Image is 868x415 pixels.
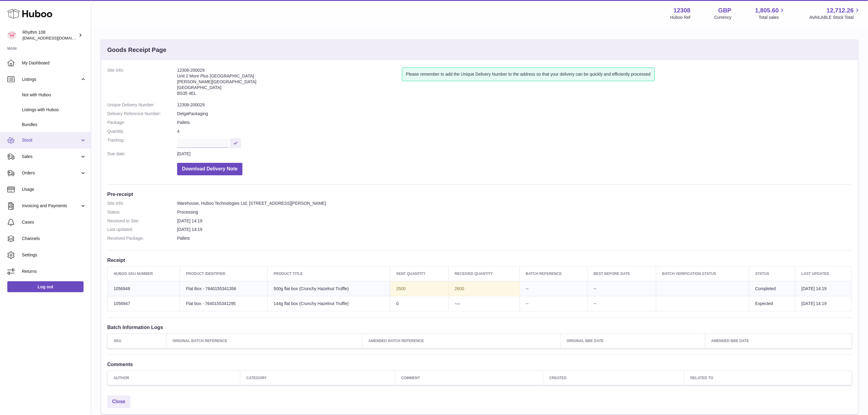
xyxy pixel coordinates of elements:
[177,151,852,157] dd: [DATE]
[755,6,786,20] a: 1,805.60 Total sales
[390,267,449,281] th: Sent Quantity
[795,296,852,311] td: [DATE] 14:19
[520,267,587,281] th: Batch Reference
[749,267,795,281] th: Status
[22,203,80,209] span: Invoicing and Payments
[22,170,80,176] span: Orders
[107,201,177,206] dt: Site Info:
[107,396,130,408] a: Close
[795,267,852,281] th: Last updated
[7,31,16,40] img: orders@rhythm108.com
[240,371,395,385] th: Category
[177,67,402,99] address: 12308-200029 Unit 2 More Plus [GEOGRAPHIC_DATA] [PERSON_NAME][GEOGRAPHIC_DATA] [GEOGRAPHIC_DATA] ...
[177,163,242,175] button: Download Delivery Note
[22,154,80,159] span: Sales
[390,281,449,296] td: 2500
[180,296,267,311] td: Flat box - 7640155341295
[22,137,80,143] span: Stock
[107,361,852,368] h3: Comments
[749,296,795,311] td: Expected
[674,6,691,15] strong: 12308
[267,281,390,296] td: 500g flat box (Crunchy Hazelnut Truffle)
[107,102,177,108] dt: Unique Delivery Number:
[755,6,779,15] span: 1,805.60
[177,102,852,108] dd: 12308-200029
[362,334,561,348] th: Amended Batch Reference
[177,235,852,241] dd: Pallets
[177,227,852,232] dd: [DATE] 14:19
[390,296,449,311] td: 0
[656,267,749,281] th: Batch Verification Status
[107,129,177,134] dt: Quantity:
[560,334,705,348] th: Original BBE Date
[22,36,89,40] span: [EMAIL_ADDRESS][DOMAIN_NAME]
[22,107,86,113] span: Listings with Huboo
[22,187,86,192] span: Usage
[22,236,86,242] span: Channels
[107,137,177,148] dt: Tracking:
[107,257,852,263] h3: Receipt
[448,281,520,296] td: 2600
[267,267,390,281] th: Product title
[587,267,656,281] th: Best Before Date
[22,269,86,274] span: Returns
[107,151,177,157] dt: Due date:
[22,252,86,258] span: Settings
[448,296,520,311] td: -—
[543,371,684,385] th: Created
[714,15,732,20] div: Currency
[108,371,240,385] th: Author
[177,111,852,117] dd: DelgaPackaging
[180,281,267,296] td: Flat Box - 7640155341356
[22,29,77,41] div: Rhythm 108
[705,334,852,348] th: Amended BBE Date
[107,111,177,117] dt: Delivery Reference Number:
[107,67,177,99] dt: Site Info:
[107,227,177,232] dt: Last updated:
[520,281,587,296] td: --
[448,267,520,281] th: Received Quantity
[809,15,861,20] span: AVAILABLE Stock Total
[107,235,177,241] dt: Received Package:
[180,267,267,281] th: Product Identifier
[108,281,180,296] td: 1056948
[107,46,166,54] h3: Goods Receipt Page
[809,6,861,20] a: 12,712.26 AVAILABLE Stock Total
[827,6,854,15] span: 12,712.26
[795,281,852,296] td: [DATE] 14:19
[108,267,180,281] th: Huboo SKU Number
[108,334,166,348] th: SKU
[587,281,656,296] td: --
[177,209,852,215] dd: Processing
[7,281,84,292] a: Log out
[107,218,177,224] dt: Received to Site:
[177,129,852,134] dd: 4
[108,296,180,311] td: 1056947
[107,209,177,215] dt: Status:
[267,296,390,311] td: 144g flat box (Crunchy Hazelnut Truffle)
[520,296,587,311] td: --
[402,67,654,81] div: Please remember to add the Unique Delivery Number to the address so that your delivery can be qui...
[177,120,852,125] dd: Pallets
[22,219,86,225] span: Cases
[22,60,86,66] span: My Dashboard
[22,77,80,82] span: Listings
[587,296,656,311] td: --
[670,15,691,20] div: Huboo Ref
[22,92,86,98] span: Not with Huboo
[395,371,543,385] th: Comment
[22,122,86,128] span: Bundles
[107,324,852,331] h3: Batch Information Logs
[107,120,177,125] dt: Package:
[759,15,786,20] span: Total sales
[718,6,731,15] strong: GBP
[177,218,852,224] dd: [DATE] 14:19
[684,371,852,385] th: Related to
[166,334,362,348] th: Original Batch Reference
[107,191,852,197] h3: Pre-receipt
[177,201,852,206] dd: Warehouse, Huboo Technologies Ltd, [STREET_ADDRESS][PERSON_NAME]
[749,281,795,296] td: Completed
